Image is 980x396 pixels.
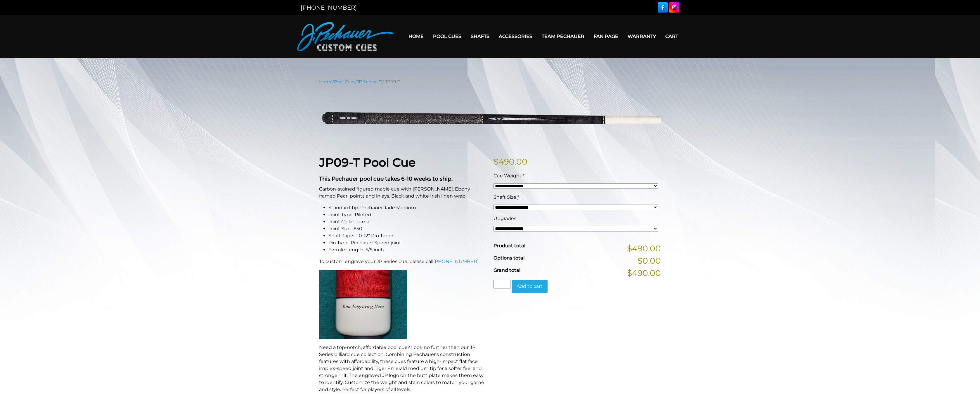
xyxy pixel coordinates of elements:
span: $490.00 [627,242,661,255]
a: Warranty [623,29,661,44]
span: Product total [494,243,525,248]
span: $490.00 [627,267,661,279]
span: Grand total [494,267,520,273]
abbr: required [517,194,519,200]
strong: This Pechauer pool cue takes 6-10 weeks to ship. [319,175,453,182]
p: Carbon-stained figured maple cue with [PERSON_NAME]. Ebony framed Pearl points and inlays. Black ... [319,186,486,200]
li: Pin Type: Pechauer Speed joint [328,239,486,246]
abbr: required [523,173,524,179]
input: Product quantity [494,280,510,288]
a: Fan Page [589,29,623,44]
li: Joint Collar: Juma [328,218,486,225]
p: To custom engrave your JP Series cue, please call [319,258,486,265]
p: Need a top-notch, affordable pool cue? Look no further than our JP Series billiard cue collection... [319,344,486,393]
a: Pool Cues [334,79,355,84]
span: $ [494,157,498,167]
a: Accessories [494,29,537,44]
a: Cart [661,29,683,44]
nav: Breadcrumb [319,79,661,85]
span: Cue Weight [494,173,522,179]
span: Upgrades [494,216,516,221]
li: Joint Type: Piloted [328,211,486,218]
li: Joint Size: .850 [328,225,486,232]
a: Home [404,29,428,44]
li: Shaft Taper: 10-12” Pro Taper [328,232,486,239]
button: Add to cart [512,280,548,293]
a: Pool Cues [428,29,466,44]
span: Options total [494,255,524,261]
bdi: 490.00 [494,157,527,167]
a: JP Series (T) [357,79,382,84]
span: Shaft Size [494,194,516,200]
span: $0.00 [638,255,661,267]
strong: JP09-T Pool Cue [319,155,415,170]
a: Shafts [466,29,494,44]
img: Pechauer Custom Cues [297,22,394,51]
a: [PHONE_NUMBER] [301,4,357,11]
li: Standard Tip: Pechauer Jade Medium [328,204,486,211]
img: jp09-T.png [319,89,661,146]
a: Home [319,79,333,84]
li: Ferrule Length: 5/8 inch [328,246,486,253]
a: [PHONE_NUMBER]. [433,259,479,264]
img: An image of a cue butt with the words "YOUR ENGRAVING HERE". [319,270,407,339]
a: Team Pechauer [537,29,589,44]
